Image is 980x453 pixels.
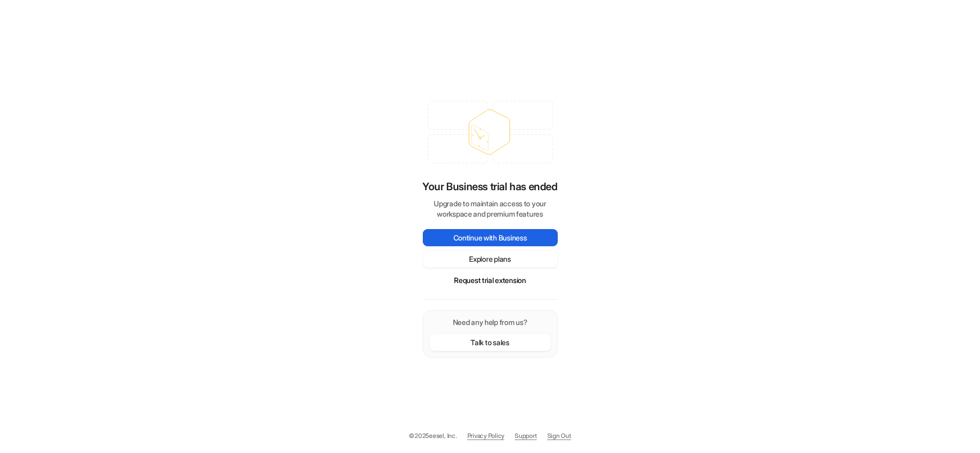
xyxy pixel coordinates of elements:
button: Talk to sales [430,334,551,351]
button: Explore plans [423,250,558,267]
button: Request trial extension [423,272,558,289]
p: Your Business trial has ended [422,179,557,194]
a: Sign Out [547,431,571,441]
span: Support [515,431,536,441]
p: Upgrade to maintain access to your workspace and premium features [423,199,558,219]
a: Privacy Policy [467,431,505,441]
button: Continue with Business [423,229,558,246]
p: © 2025 eesel, Inc. [409,431,457,441]
p: Need any help from us? [430,317,551,328]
